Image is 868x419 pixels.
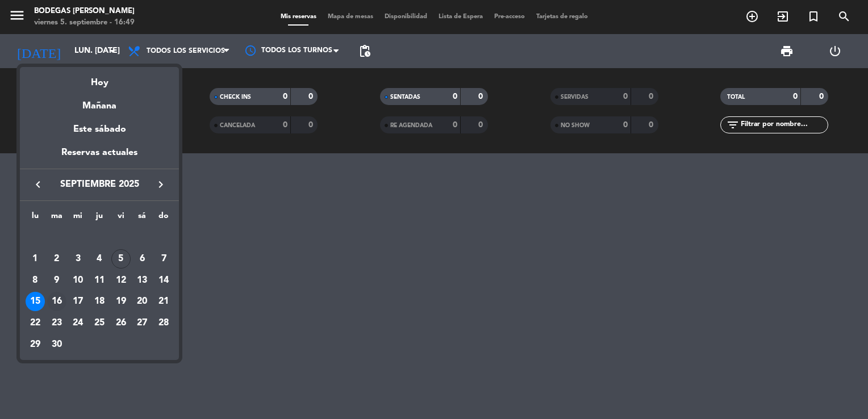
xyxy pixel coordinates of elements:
[154,249,173,269] div: 7
[20,114,179,145] div: Este sábado
[67,270,89,291] td: 10 de septiembre de 2025
[89,248,110,270] td: 4 de septiembre de 2025
[31,178,45,191] i: keyboard_arrow_left
[153,312,174,334] td: 28 de septiembre de 2025
[24,291,46,312] td: 15 de septiembre de 2025
[89,312,110,334] td: 25 de septiembre de 2025
[111,292,131,311] div: 19
[47,335,66,354] div: 30
[20,67,179,90] div: Hoy
[154,313,173,333] div: 28
[110,270,132,291] td: 12 de septiembre de 2025
[90,313,109,333] div: 25
[153,248,174,270] td: 7 de septiembre de 2025
[132,292,152,311] div: 20
[26,271,45,290] div: 8
[89,209,110,227] th: jueves
[89,291,110,312] td: 18 de septiembre de 2025
[111,313,131,333] div: 26
[20,145,179,169] div: Reservas actuales
[26,313,45,333] div: 22
[46,334,68,355] td: 30 de septiembre de 2025
[24,209,46,227] th: lunes
[67,209,89,227] th: miércoles
[46,312,68,334] td: 23 de septiembre de 2025
[26,335,45,354] div: 29
[46,291,68,312] td: 16 de septiembre de 2025
[90,271,109,290] div: 11
[20,90,179,114] div: Mañana
[24,248,46,270] td: 1 de septiembre de 2025
[153,291,174,312] td: 21 de septiembre de 2025
[90,292,109,311] div: 18
[46,248,68,270] td: 2 de septiembre de 2025
[132,271,152,290] div: 13
[47,249,66,269] div: 2
[89,270,110,291] td: 11 de septiembre de 2025
[110,312,132,334] td: 26 de septiembre de 2025
[67,312,89,334] td: 24 de septiembre de 2025
[47,313,66,333] div: 23
[28,177,48,192] button: keyboard_arrow_left
[67,248,89,270] td: 3 de septiembre de 2025
[68,249,87,269] div: 3
[110,291,132,312] td: 19 de septiembre de 2025
[24,312,46,334] td: 22 de septiembre de 2025
[24,334,46,355] td: 29 de septiembre de 2025
[68,292,87,311] div: 17
[111,271,131,290] div: 12
[110,209,132,227] th: viernes
[132,249,152,269] div: 6
[67,291,89,312] td: 17 de septiembre de 2025
[46,209,68,227] th: martes
[111,249,131,269] div: 5
[132,209,153,227] th: sábado
[47,292,66,311] div: 16
[132,270,153,291] td: 13 de septiembre de 2025
[24,227,174,248] td: SEP.
[24,270,46,291] td: 8 de septiembre de 2025
[90,249,109,269] div: 4
[132,313,152,333] div: 27
[132,312,153,334] td: 27 de septiembre de 2025
[26,249,45,269] div: 1
[154,271,173,290] div: 14
[47,271,66,290] div: 9
[48,177,151,192] span: septiembre 2025
[46,270,68,291] td: 9 de septiembre de 2025
[26,292,45,311] div: 15
[68,271,87,290] div: 10
[110,248,132,270] td: 5 de septiembre de 2025
[153,270,174,291] td: 14 de septiembre de 2025
[154,292,173,311] div: 21
[132,291,153,312] td: 20 de septiembre de 2025
[153,209,174,227] th: domingo
[68,313,87,333] div: 24
[151,177,171,192] button: keyboard_arrow_right
[154,178,168,191] i: keyboard_arrow_right
[132,248,153,270] td: 6 de septiembre de 2025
